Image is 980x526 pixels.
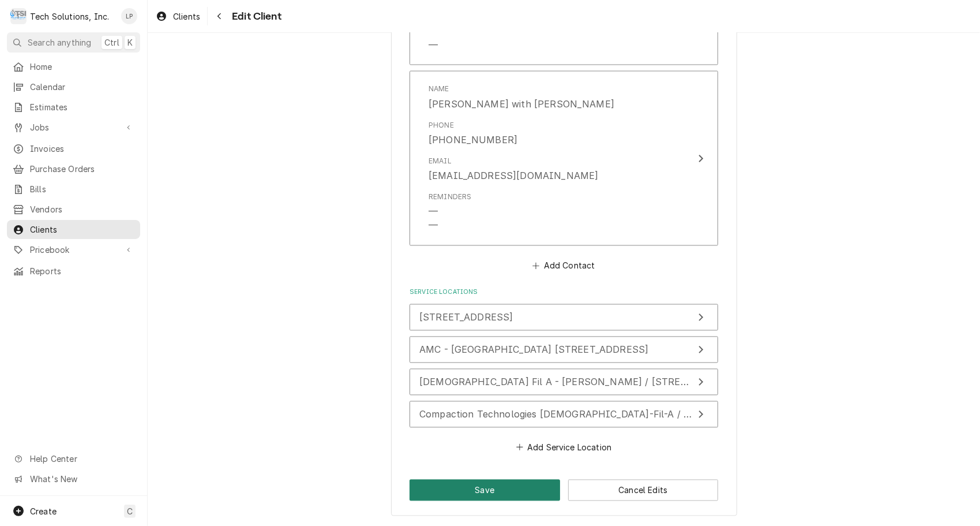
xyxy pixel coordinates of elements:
a: Clients [151,7,205,26]
span: Calendar [30,81,134,93]
a: Go to Jobs [7,118,140,137]
div: Tech Solutions, Inc. [30,10,109,23]
button: Update Service Location [410,337,718,363]
button: Cancel Edits [568,480,719,501]
a: Reports [7,262,140,281]
span: Compaction Technologies [DEMOGRAPHIC_DATA]-Fil-A / [STREET_ADDRESS] [419,409,778,420]
a: Estimates [7,98,140,117]
div: — [429,219,438,233]
button: Navigate back [210,7,228,25]
div: Tech Solutions, Inc.'s Avatar [10,8,27,24]
div: Name [429,84,449,95]
a: Go to Pricebook [7,240,140,259]
a: Purchase Orders [7,159,140,178]
div: Email [429,156,452,167]
a: Go to What's New [7,469,140,488]
span: What's New [30,473,133,485]
span: Jobs [30,121,117,133]
button: Update Service Location [410,369,718,396]
span: Edit Client [228,9,281,24]
a: Go to Help Center [7,449,140,468]
span: Help Center [30,453,133,465]
span: Vendors [30,203,134,215]
a: Home [7,57,140,76]
a: Bills [7,180,140,199]
div: Reminders [429,192,471,203]
span: AMC - [GEOGRAPHIC_DATA] [STREET_ADDRESS] [419,344,648,356]
a: Vendors [7,200,140,219]
a: Invoices [7,139,140,158]
span: Pricebook [30,244,117,256]
span: Clients [173,10,200,23]
div: Email [429,156,598,183]
span: Home [30,61,134,73]
button: Update Service Location [410,304,718,331]
span: Reports [30,265,134,277]
div: Service Locations [410,288,718,456]
div: [PERSON_NAME] with [PERSON_NAME] [429,98,614,111]
div: Phone [429,121,517,147]
span: Estimates [30,101,134,113]
span: C [127,505,133,517]
div: — [429,205,438,219]
button: Update Service Location [410,401,718,428]
button: Add Contact [531,258,597,274]
span: Clients [30,223,134,236]
button: Save [410,480,560,501]
span: K [127,36,133,49]
span: Invoices [30,143,134,155]
div: — [429,38,438,52]
div: Button Group [410,480,718,501]
span: [DEMOGRAPHIC_DATA] Fil A - [PERSON_NAME] / [STREET_ADDRESS][PERSON_NAME][PERSON_NAME] [419,376,906,388]
a: Calendar [7,77,140,96]
span: Ctrl [104,36,119,49]
span: Create [30,506,57,516]
div: Phone [429,121,454,131]
span: Purchase Orders [30,163,134,175]
div: Button Group Row [410,480,718,501]
div: [PHONE_NUMBER] [429,133,517,147]
button: Update Contact [410,71,718,246]
div: Lisa Paschal's Avatar [121,8,137,24]
div: T [10,8,27,24]
div: LP [121,8,137,24]
div: Reminders [429,192,471,233]
div: Name [429,84,614,111]
button: Add Service Location [514,439,613,456]
span: Search anything [28,36,91,49]
span: [STREET_ADDRESS] [419,312,513,323]
a: Clients [7,220,140,239]
button: Search anythingCtrlK [7,32,140,53]
span: Bills [30,183,134,195]
div: [EMAIL_ADDRESS][DOMAIN_NAME] [429,169,598,183]
label: Service Locations [410,288,718,297]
